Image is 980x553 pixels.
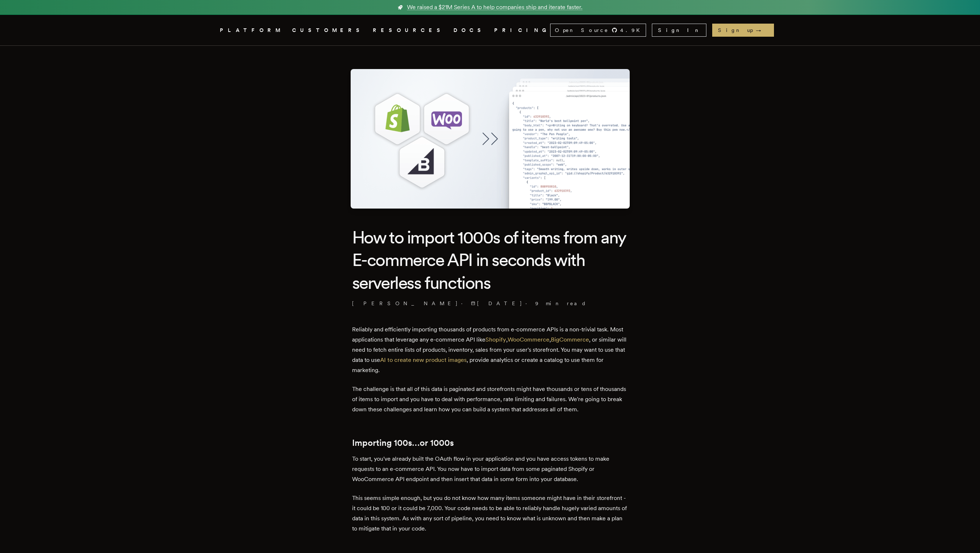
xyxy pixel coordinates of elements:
a: CUSTOMERS [292,26,364,35]
h1: How to import 1000s of items from any E-commerce API in seconds with serverless functions [352,226,628,294]
a: PRICING [494,26,550,35]
span: We raised a $21M Series A to help companies ship and iterate faster. [407,3,582,12]
h2: Importing 100s…or 1000s [352,438,628,448]
p: To start, you've already built the OAuth flow in your application and you have access tokens to m... [352,454,628,484]
span: [DATE] [471,300,523,307]
a: DOCS [453,26,485,35]
p: Reliably and efficiently importing thousands of products from e-commerce APIs is a non-trivial ta... [352,324,628,375]
button: PLATFORM [220,26,283,35]
p: · · [352,300,628,307]
a: AI to create new product images [380,356,467,363]
span: → [756,27,768,34]
img: Featured image for How to import 1000s of items from any E-commerce API in seconds with serverles... [351,69,630,209]
p: This seems simple enough, but you do not know how many items someone might have in their storefro... [352,493,628,534]
a: Shopify [485,336,506,343]
span: 4.9 K [620,27,644,34]
a: Sign In [652,24,706,37]
span: Open Source [555,27,609,34]
a: [PERSON_NAME] [352,300,458,307]
button: RESOURCES [373,26,445,35]
nav: Global [199,15,781,45]
a: BigCommerce [551,336,589,343]
a: WooCommerce [508,336,549,343]
span: 9 min read [535,300,586,307]
a: Sign up [712,24,774,37]
p: The challenge is that all of this data is paginated and storefronts might have thousands or tens ... [352,384,628,415]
